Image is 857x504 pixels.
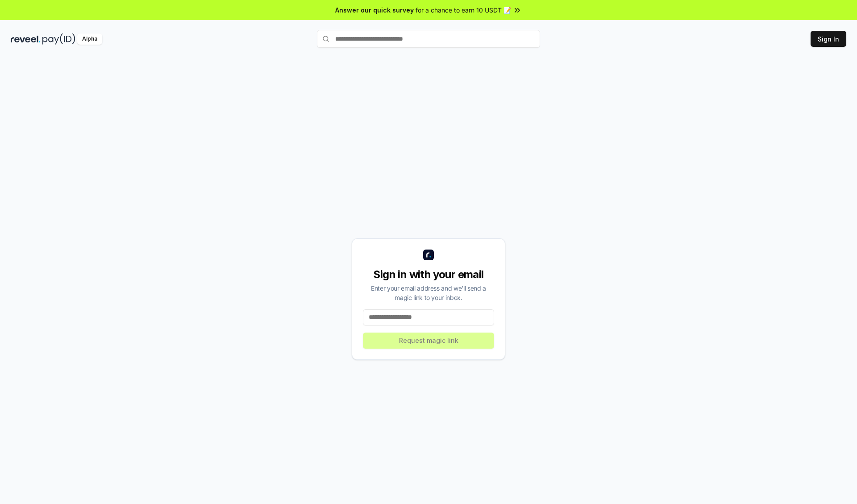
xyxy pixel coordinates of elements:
span: for a chance to earn 10 USDT 📝 [416,5,511,15]
div: Alpha [77,33,102,45]
div: Sign in with your email [363,267,494,282]
span: Answer our quick survey [335,5,414,15]
img: reveel_dark [11,33,41,45]
button: Sign In [811,31,846,47]
img: logo_small [423,250,434,260]
div: Enter your email address and we’ll send a magic link to your inbox. [363,283,494,302]
img: pay_id [42,33,75,45]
